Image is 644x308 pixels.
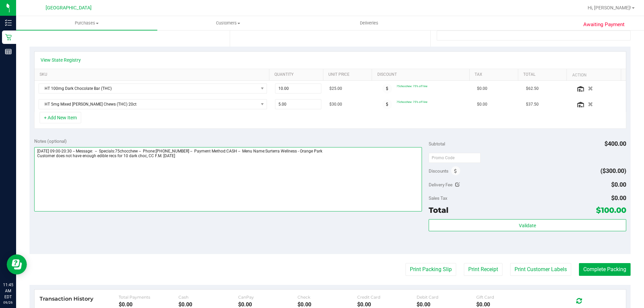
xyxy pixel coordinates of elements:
[596,205,626,215] span: $100.00
[429,205,448,215] span: Total
[417,295,476,300] div: Debit Card
[351,20,387,26] span: Deliveries
[329,101,342,108] span: $30.00
[328,72,369,77] a: Unit Price
[377,72,467,77] a: Discount
[41,57,81,63] a: View State Registry
[604,140,626,147] span: $400.00
[526,85,539,92] span: $62.50
[40,72,267,77] a: SKU
[5,34,12,41] inline-svg: Retail
[600,167,626,174] span: ($300.00)
[417,301,476,308] div: $0.00
[158,20,298,26] span: Customers
[476,301,536,308] div: $0.00
[455,182,460,187] i: Edit Delivery Fee
[16,20,157,26] span: Purchases
[16,16,157,30] a: Purchases
[3,282,13,300] p: 11:45 AM EDT
[429,219,626,231] button: Validate
[274,72,321,77] a: Quantity
[7,254,27,274] iframe: Resource center
[238,295,298,300] div: CanPay
[429,153,481,163] input: Promo Code
[611,194,626,201] span: $0.00
[357,295,417,300] div: Credit Card
[611,181,626,188] span: $0.00
[475,72,516,77] a: Tax
[357,301,417,308] div: $0.00
[567,69,621,81] th: Action
[157,16,299,30] a: Customers
[34,138,67,144] span: Notes (optional)
[39,84,258,93] span: HT 100mg Dark Chocolate Bar (THC)
[579,263,631,276] button: Complete Packing
[46,5,92,11] span: [GEOGRAPHIC_DATA]
[526,101,539,108] span: $37.50
[477,85,487,92] span: $0.00
[510,263,571,276] button: Print Customer Labels
[477,101,487,108] span: $0.00
[119,295,178,300] div: Total Payments
[583,21,625,28] span: Awaiting Payment
[275,100,321,109] input: 5.00
[119,301,178,308] div: $0.00
[298,295,357,300] div: Check
[464,263,502,276] button: Print Receipt
[5,19,12,26] inline-svg: Inventory
[3,300,13,305] p: 09/26
[238,301,298,308] div: $0.00
[476,295,536,300] div: Gift Card
[178,295,238,300] div: Cash
[299,16,440,30] a: Deliveries
[406,263,456,276] button: Print Packing Slip
[429,165,448,177] span: Discounts
[429,182,452,187] span: Delivery Fee
[275,84,321,93] input: 10.00
[396,84,427,88] span: 75chocchew: 75% off line
[39,83,267,94] span: NO DATA FOUND
[519,223,536,228] span: Validate
[39,99,267,109] span: NO DATA FOUND
[40,112,81,123] button: + Add New Item
[329,85,342,92] span: $25.00
[298,301,357,308] div: $0.00
[5,48,12,55] inline-svg: Reports
[178,301,238,308] div: $0.00
[429,195,447,201] span: Sales Tax
[429,141,445,146] span: Subtotal
[588,5,631,10] span: Hi, [PERSON_NAME]!
[523,72,564,77] a: Total
[396,100,427,104] span: 75chocchew: 75% off line
[39,100,258,109] span: HT 5mg Mixed [PERSON_NAME] Chews (THC) 20ct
